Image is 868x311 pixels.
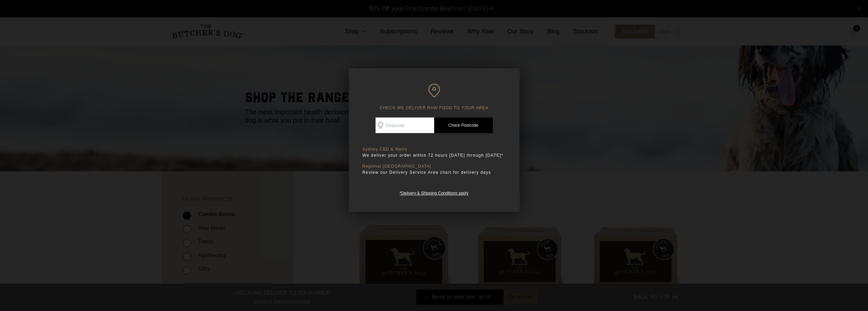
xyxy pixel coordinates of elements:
a: *Delivery & Shipping Conditions apply [400,189,468,196]
p: Regional [GEOGRAPHIC_DATA] [363,164,506,169]
h6: CHECK WE DELIVER RAW FOOD TO YOUR AREA [363,84,506,111]
input: Postcode [376,117,434,133]
p: Sydney CBD & Metro [363,147,506,152]
p: Review our Delivery Service Area chart for delivery days [363,169,506,176]
p: We deliver your order within 72 hours [DATE] through [DATE]* [363,152,506,159]
a: Check Postcode [434,117,493,133]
